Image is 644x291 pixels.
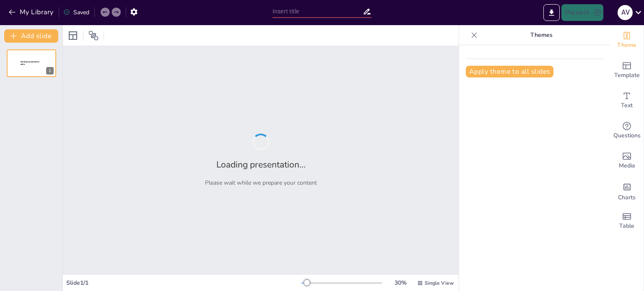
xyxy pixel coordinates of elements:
[63,8,89,16] div: Saved
[481,25,602,45] p: Themes
[6,5,57,19] button: My Library
[88,31,99,41] span: Position
[618,5,633,20] div: A V
[4,29,58,43] button: Add slide
[610,116,644,146] div: Get real-time input from your audience
[610,25,644,55] div: Change the overall theme
[610,146,644,176] div: Add images, graphics, shapes or video
[216,159,306,170] h2: Loading presentation...
[610,85,644,116] div: Add text boxes
[66,29,80,42] div: Layout
[66,279,301,287] div: Slide 1 / 1
[614,71,640,80] span: Template
[425,280,454,286] span: Single View
[618,4,633,21] button: A V
[205,179,317,187] p: Please wait while we prepare your content
[610,206,644,236] div: Add a table
[610,55,644,85] div: Add ready made slides
[610,176,644,206] div: Add charts and graphs
[273,5,363,18] input: Insert title
[21,61,39,65] span: Sendsteps presentation editor
[617,41,636,50] span: Theme
[619,161,635,170] span: Media
[619,221,634,231] span: Table
[543,4,560,21] button: Export to PowerPoint
[613,131,641,140] span: Questions
[466,66,553,77] button: Apply theme to all slides
[621,101,633,110] span: Text
[618,193,636,202] span: Charts
[561,4,603,21] button: Present
[46,67,54,75] div: 1
[7,49,56,77] div: 1
[390,279,410,287] div: 30 %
